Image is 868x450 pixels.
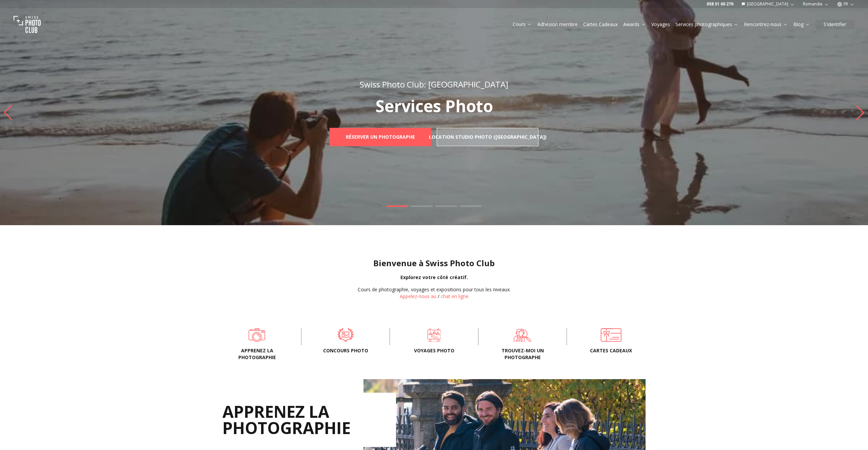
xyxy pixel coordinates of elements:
a: Cours [513,21,532,28]
h1: Bienvenue à Swiss Photo Club [5,258,863,269]
span: Swiss Photo Club: [GEOGRAPHIC_DATA] [360,79,508,90]
a: Cartes Cadeaux [583,21,618,28]
a: Réserver un photographe [330,128,431,146]
h2: APPRENEZ LA PHOTOGRAPHIE [222,393,396,447]
div: Explorez votre côté créatif. [5,274,863,281]
span: Cartes cadeaux [578,347,644,354]
a: Awards [623,21,646,28]
div: Cours de photographie, voyages et expositions pour tous les niveaux. [358,286,511,293]
a: Trouvez-moi un photographe [489,328,556,342]
a: Services photographiques [675,21,738,28]
a: Blog [793,21,810,28]
button: Rencontrez-nous [741,20,791,29]
button: Adhésion membre [535,20,580,29]
a: 058 51 00 270 [707,1,733,7]
a: Voyages [651,21,670,28]
button: Cartes Cadeaux [580,20,620,29]
button: chat en ligne [441,293,469,300]
p: Services Photo [315,98,553,114]
a: Voyages photo [401,328,467,342]
button: Awards [620,20,649,29]
span: Voyages photo [401,347,467,354]
a: Rencontrez-nous [744,21,788,28]
b: Réserver un photographe [346,134,415,140]
img: Swiss photo club [14,11,41,38]
button: Cours [510,20,535,29]
a: Apprenez la photographie [224,328,290,342]
span: Concours Photo [312,347,379,354]
a: Cartes cadeaux [578,328,644,342]
b: Location Studio Photo ([GEOGRAPHIC_DATA]) [429,134,547,140]
a: Location Studio Photo ([GEOGRAPHIC_DATA]) [437,128,538,146]
a: Appelez-nous au [400,293,436,299]
a: Concours Photo [312,328,379,342]
button: Voyages [649,20,673,29]
span: Trouvez-moi un photographe [489,347,556,361]
button: Services photographiques [673,20,741,29]
div: / [358,286,511,300]
button: Blog [791,20,813,29]
a: Adhésion membre [537,21,578,28]
button: S'identifier [815,20,854,29]
span: Apprenez la photographie [224,347,290,361]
